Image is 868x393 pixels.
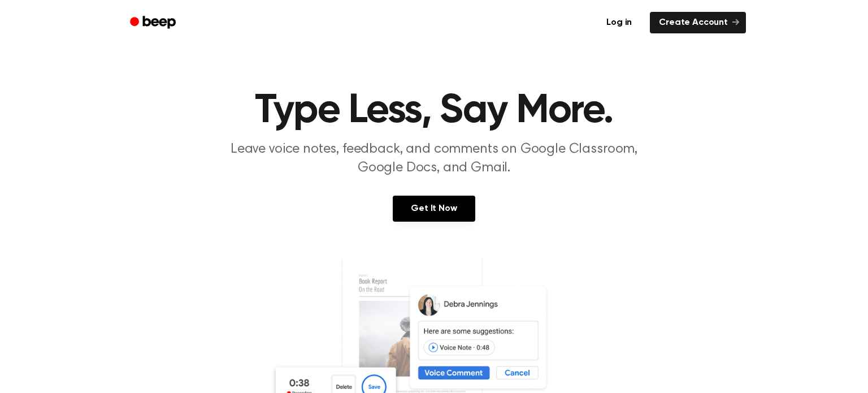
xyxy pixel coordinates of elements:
a: Log in [595,10,643,36]
a: Get It Now [393,196,475,222]
a: Beep [122,12,186,34]
p: Leave voice notes, feedback, and comments on Google Classroom, Google Docs, and Gmail. [217,140,651,178]
h1: Type Less, Say More. [145,90,723,131]
a: Create Account [650,12,746,33]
